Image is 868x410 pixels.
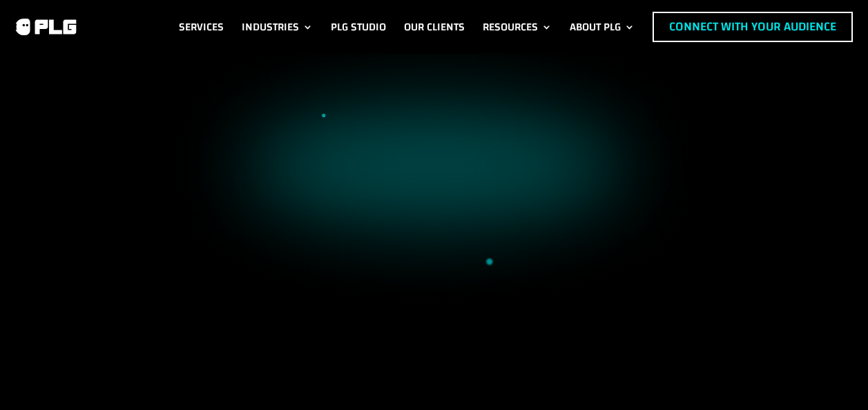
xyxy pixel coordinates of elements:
[331,12,386,42] a: PLG Studio
[404,12,465,42] a: Our Clients
[242,12,313,42] a: Industries
[653,12,853,42] a: Connect with Your Audience
[483,12,552,42] a: Resources
[570,12,635,42] a: About PLG
[179,12,224,42] a: Services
